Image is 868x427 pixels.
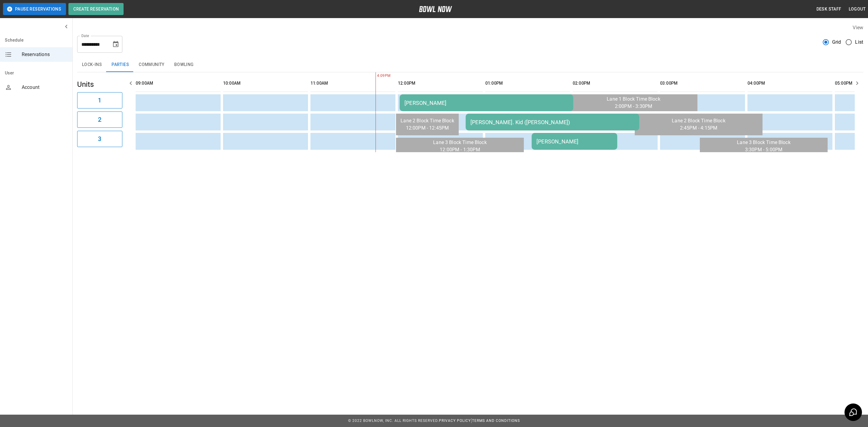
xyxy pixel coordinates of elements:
span: Reservations [22,51,68,58]
label: View [853,25,863,30]
span: Grid [832,39,841,46]
button: 2 [77,111,122,128]
button: Logout [846,4,868,15]
button: Community [134,58,169,72]
button: 3 [77,131,122,147]
span: List [855,39,863,46]
button: Desk Staff [814,4,844,15]
th: 12:00PM [398,75,483,92]
button: Pause Reservations [3,3,66,15]
span: © 2022 BowlNow, Inc. All Rights Reserved. [348,419,439,423]
button: Parties [107,58,134,72]
span: Account [22,84,68,91]
a: Privacy Policy [439,419,471,423]
button: Create Reservation [68,3,124,15]
h6: 2 [98,115,101,124]
span: 4:09PM [376,73,377,79]
button: 1 [77,92,122,108]
button: Choose date, selected date is Sep 6, 2025 [110,38,122,50]
button: Lock-ins [77,58,107,72]
h6: 3 [98,134,101,144]
div: [PERSON_NAME]. Kid ([PERSON_NAME]) [470,119,634,125]
h5: Units [77,80,122,89]
th: 09:00AM [136,75,221,92]
th: 11:00AM [310,75,395,92]
img: logo [419,6,452,12]
h6: 1 [98,96,101,105]
div: inventory tabs [77,58,863,72]
th: 10:00AM [223,75,308,92]
button: Bowling [169,58,199,72]
div: [PERSON_NAME] [536,138,612,145]
a: Terms and Conditions [472,419,520,423]
div: [PERSON_NAME] [404,100,568,106]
